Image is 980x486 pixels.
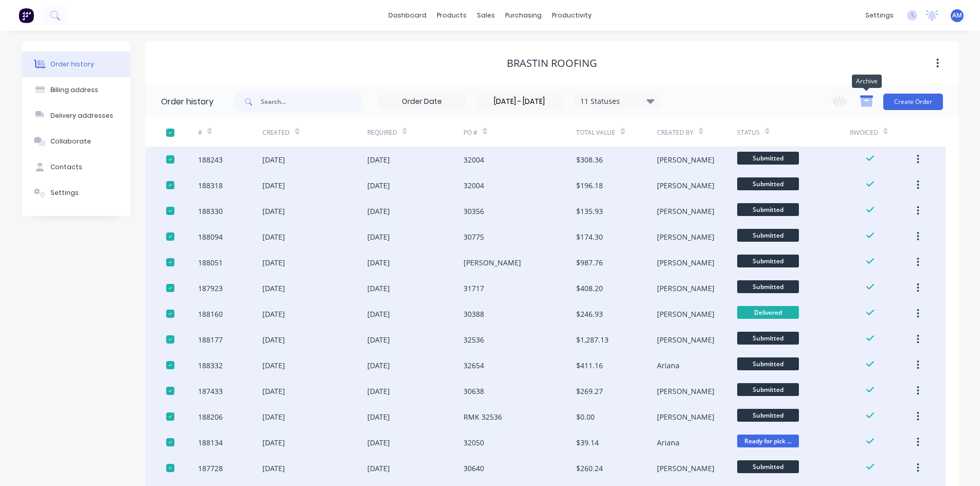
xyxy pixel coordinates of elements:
div: 30775 [464,231,484,242]
button: Delivery addresses [22,103,130,129]
div: productivity [547,8,597,23]
div: [DATE] [367,231,390,242]
span: Submitted [737,152,799,165]
div: [DATE] [262,334,285,345]
div: sales [472,8,500,23]
div: Total Value [576,128,615,137]
div: Created By [657,118,737,147]
div: PO # [464,118,576,147]
button: Create Order [883,94,943,110]
div: [PERSON_NAME] [657,463,715,474]
div: [DATE] [262,360,285,371]
div: Delivery addresses [50,111,113,120]
button: Billing address [22,77,130,103]
div: $308.36 [576,154,603,165]
div: [PERSON_NAME] [657,283,715,294]
div: [DATE] [262,386,285,397]
div: 188177 [198,334,223,345]
div: PO # [464,128,477,137]
div: [DATE] [367,283,390,294]
button: Order history [22,51,130,77]
div: # [198,128,202,137]
div: 30388 [464,309,484,319]
span: Submitted [737,177,799,190]
div: [PERSON_NAME] [657,180,715,191]
div: $260.24 [576,463,603,474]
span: Submitted [737,383,799,396]
div: [DATE] [367,334,390,345]
div: [PERSON_NAME] [657,231,715,242]
span: Submitted [737,280,799,293]
div: 30638 [464,386,484,397]
div: [DATE] [367,154,390,165]
button: Collaborate [22,129,130,154]
div: 187728 [198,463,223,474]
div: 32050 [464,437,484,448]
div: [DATE] [262,231,285,242]
div: 188051 [198,257,223,268]
div: Created By [657,128,693,137]
div: $135.93 [576,206,603,217]
div: Required [367,118,464,147]
div: Ariana [657,360,680,371]
div: 30640 [464,463,484,474]
div: Status [737,128,760,137]
div: 188330 [198,206,223,217]
div: 188206 [198,411,223,422]
div: Ariana [657,437,680,448]
div: $269.27 [576,386,603,397]
div: RMK 32536 [464,411,502,422]
div: [DATE] [367,437,390,448]
button: Contacts [22,154,130,180]
div: [DATE] [262,257,285,268]
div: 188160 [198,309,223,319]
div: products [432,8,472,23]
span: Submitted [737,229,799,242]
div: 32654 [464,360,484,371]
div: [DATE] [367,257,390,268]
div: [PERSON_NAME] [657,154,715,165]
div: $987.76 [576,257,603,268]
div: $411.16 [576,360,603,371]
div: 188318 [198,180,223,191]
span: AM [952,11,962,20]
div: [DATE] [262,180,285,191]
input: Order Date [379,94,465,110]
div: [PERSON_NAME] [657,334,715,345]
div: [DATE] [367,411,390,422]
div: Total Value [576,118,656,147]
div: 32004 [464,180,484,191]
div: Invoiced [850,128,878,137]
div: [DATE] [262,309,285,319]
div: [DATE] [367,463,390,474]
div: Archive [852,75,882,88]
div: Created [262,118,367,147]
input: Invoice Date [476,94,563,110]
div: [DATE] [367,180,390,191]
span: Submitted [737,332,799,345]
div: 187923 [198,283,223,294]
div: Invoiced [850,118,914,147]
button: Settings [22,180,130,206]
div: Order history [161,96,213,108]
div: Contacts [50,163,82,172]
div: $0.00 [576,411,595,422]
div: [PERSON_NAME] [657,411,715,422]
div: [DATE] [367,206,390,217]
div: purchasing [500,8,547,23]
div: 11 Statuses [574,96,661,107]
div: 188243 [198,154,223,165]
span: Delivered [737,306,799,319]
div: 31717 [464,283,484,294]
div: [PERSON_NAME] [657,206,715,217]
span: Submitted [737,409,799,422]
div: 30356 [464,206,484,217]
div: [DATE] [262,283,285,294]
img: Factory [19,8,34,23]
div: [DATE] [367,309,390,319]
div: [PERSON_NAME] [657,386,715,397]
span: Submitted [737,255,799,267]
input: Search... [261,92,363,112]
div: Settings [50,188,79,197]
div: [PERSON_NAME] [657,257,715,268]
